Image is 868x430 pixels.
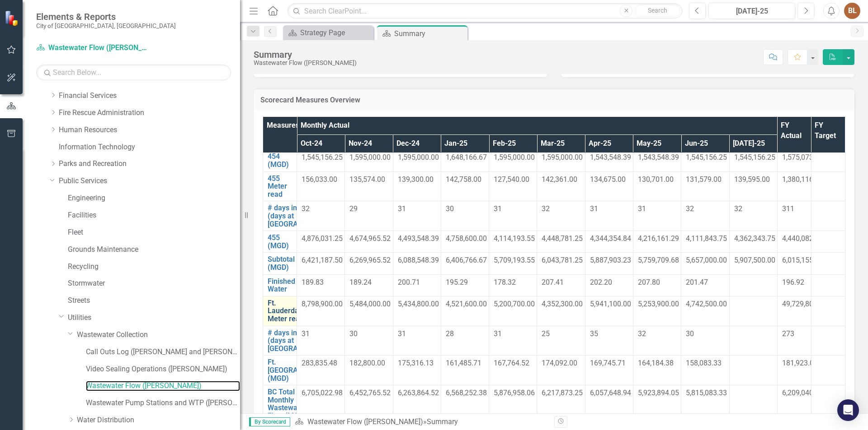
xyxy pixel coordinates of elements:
span: 196.92 [782,278,804,287]
div: Summary [254,50,357,60]
a: Call Outs Log ([PERSON_NAME] and [PERSON_NAME]) [86,347,240,357]
span: 28 [446,329,454,338]
span: 35 [590,329,598,338]
span: 1,545,156.25 [302,153,343,162]
a: Fire Rescue Administration [59,108,240,118]
a: Information Technology [59,142,240,153]
span: 32 [302,204,310,213]
img: ClearPoint Strategy [5,10,20,26]
td: Double-Click to Edit Right Click for Context Menu [263,274,297,296]
span: 6,263,864.52 [398,388,439,397]
span: Elements & Reports [36,11,176,22]
td: Double-Click to Edit Right Click for Context Menu [263,231,297,253]
td: Double-Click to Edit Right Click for Context Menu [263,253,297,274]
span: 139,300.00 [398,175,434,184]
span: 195.29 [446,278,468,287]
a: # days in a month (days at [GEOGRAPHIC_DATA]) [268,329,340,353]
span: 6,705,022.98 [302,388,343,397]
span: 32 [686,204,694,213]
a: Facilities [68,210,240,221]
span: 4,216,161.29 [638,234,679,243]
span: 32 [638,329,646,338]
span: 4,440,082.36 [782,234,823,243]
span: 6,269,965.52 [349,256,391,264]
span: 207.80 [638,278,660,287]
span: 5,815,083.33 [686,388,727,397]
span: 4,448,781.25 [542,234,583,243]
span: 4,521,600.00 [446,300,487,308]
span: 4,362,343.75 [734,234,775,243]
h3: Scorecard Measures Overview [260,96,848,104]
span: 4,758,600.00 [446,234,487,243]
span: 32 [542,204,550,213]
span: 29 [349,204,358,213]
span: 4,742,500.00 [686,300,727,308]
span: 127,540.00 [494,175,529,184]
a: Wastewater Flow ([PERSON_NAME]) [86,381,240,391]
span: 1,648,166.67 [446,153,487,162]
span: 5,923,894.05 [638,388,679,397]
span: 175,316.13 [398,359,434,367]
span: 139,595.00 [734,175,770,184]
span: 131,579.00 [686,175,722,184]
span: 30 [349,329,358,338]
span: 4,493,548.39 [398,234,439,243]
span: 6,015,155.58 [782,256,823,264]
span: 1,380,116.00 [782,175,823,184]
span: 5,200,700.00 [494,300,535,308]
a: Subtotal (MGD) [268,255,295,271]
span: 311 [782,204,794,213]
span: 201.47 [686,278,708,287]
span: 200.71 [398,278,420,287]
span: 1,543,548.39 [638,153,679,162]
span: 202.20 [590,278,612,287]
a: Wastewater Flow ([PERSON_NAME]) [36,43,149,53]
td: Double-Click to Edit Right Click for Context Menu [263,385,297,423]
span: 6,421,187.50 [302,256,343,264]
div: [DATE]-25 [712,6,792,17]
a: Water Distribution [77,415,240,425]
span: 31 [302,329,310,338]
a: Wastewater Collection [77,330,240,340]
span: By Scorecard [249,417,290,426]
button: BL [844,3,860,19]
span: 6,452,765.52 [349,388,391,397]
small: City of [GEOGRAPHIC_DATA], [GEOGRAPHIC_DATA] [36,22,176,29]
span: 283,835.48 [302,359,337,367]
span: 135,574.00 [349,175,385,184]
a: Video Sealing Operations ([PERSON_NAME]) [86,364,240,375]
span: 1,595,000.00 [349,153,391,162]
span: 6,209,040.34 [782,388,823,397]
td: Double-Click to Edit Right Click for Context Menu [263,201,297,231]
span: 6,568,252.38 [446,388,487,397]
span: 167,764.52 [494,359,529,367]
span: 31 [398,204,406,213]
a: Ft. Lauderdale Meter read [268,299,305,323]
span: 182,800.00 [349,359,385,367]
a: BC Total Monthly Wastewater Flow (MGD) [268,388,307,420]
span: 1,595,000.00 [398,153,439,162]
span: 5,709,193.55 [494,256,535,264]
span: 31 [494,204,502,213]
td: Double-Click to Edit Right Click for Context Menu [263,326,297,356]
a: Fleet [68,227,240,238]
span: 1,543,548.39 [590,153,631,162]
span: 5,253,900.00 [638,300,679,308]
a: Financial Services [59,91,240,101]
div: Wastewater Flow ([PERSON_NAME]) [254,60,357,66]
span: 6,406,766.67 [446,256,487,264]
div: » [295,417,547,427]
span: 273 [782,329,794,338]
a: Wastewater Flow ([PERSON_NAME]) [307,417,423,426]
a: 455 Meter read [268,175,292,199]
span: 6,088,548.39 [398,256,439,264]
span: 30 [686,329,694,338]
span: 189.83 [302,278,324,287]
span: 189.24 [349,278,372,287]
td: Double-Click to Edit Right Click for Context Menu [263,356,297,385]
span: 134,675.00 [590,175,626,184]
span: 130,701.00 [638,175,674,184]
span: 5,759,709.68 [638,256,679,264]
div: Summary [427,417,458,426]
